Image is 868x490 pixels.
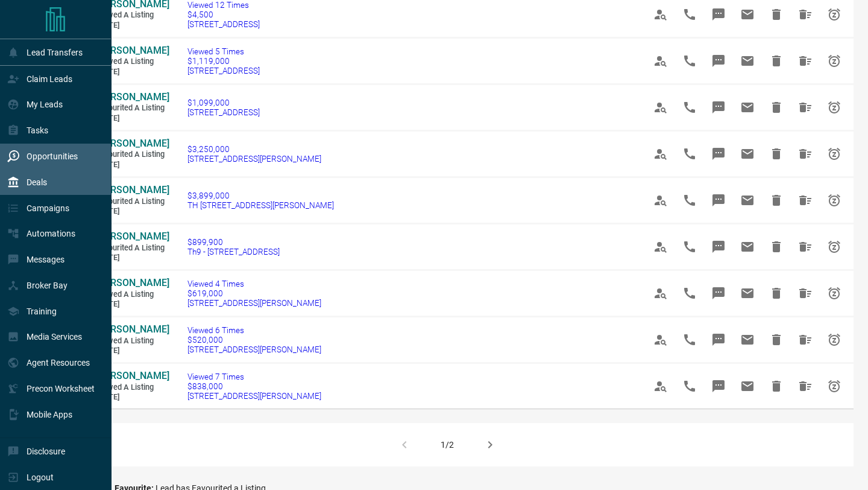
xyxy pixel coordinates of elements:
span: Email [733,232,762,261]
a: $3,250,000[STREET_ADDRESS][PERSON_NAME] [187,144,321,164]
span: $3,250,000 [187,144,321,154]
span: Hide [762,372,791,401]
span: View Profile [646,232,675,261]
a: [PERSON_NAME] [96,91,169,104]
span: [STREET_ADDRESS] [187,19,260,29]
span: Hide [762,186,791,215]
span: TH [STREET_ADDRESS][PERSON_NAME] [187,200,334,210]
span: $838,000 [187,381,321,391]
span: [STREET_ADDRESS][PERSON_NAME] [187,345,321,354]
span: [PERSON_NAME] [96,45,169,56]
span: Call [675,325,704,354]
span: [DATE] [96,299,169,310]
span: View Profile [646,325,675,354]
span: Snooze [820,186,849,215]
span: View Profile [646,93,675,122]
span: Email [733,325,762,354]
span: Snooze [820,139,849,168]
a: Viewed 5 Times$1,119,000[STREET_ADDRESS] [187,46,260,75]
a: [PERSON_NAME] [96,370,169,383]
span: Message [704,186,733,215]
span: Hide All from Sai Kumar [791,139,820,168]
span: Email [733,93,762,122]
span: Favourited a Listing [96,150,169,160]
span: [STREET_ADDRESS][PERSON_NAME] [187,391,321,401]
span: Hide All from Anisa Thomas [791,372,820,401]
span: [DATE] [96,346,169,356]
span: [PERSON_NAME] [96,231,169,242]
span: Call [675,46,704,75]
span: [DATE] [96,253,169,263]
span: Hide All from Joohee Park [791,46,820,75]
span: $4,500 [187,10,260,19]
span: Viewed 6 Times [187,325,321,335]
span: Call [675,93,704,122]
span: $619,000 [187,288,321,298]
span: Hide [762,93,791,122]
span: [DATE] [96,160,169,170]
span: Email [733,372,762,401]
span: Hide [762,232,791,261]
span: [PERSON_NAME] [96,91,169,103]
a: [PERSON_NAME] [96,45,169,57]
div: 1/2 [441,440,454,450]
span: Message [704,372,733,401]
span: Hide All from Sai Kumar [791,232,820,261]
span: Email [733,139,762,168]
a: Viewed 7 Times$838,000[STREET_ADDRESS][PERSON_NAME] [187,372,321,401]
span: [PERSON_NAME] [96,323,169,335]
span: Favourited a Listing [96,243,169,253]
span: [PERSON_NAME] [96,184,169,196]
span: [DATE] [96,113,169,124]
span: Snooze [820,93,849,122]
a: Viewed 4 Times$619,000[STREET_ADDRESS][PERSON_NAME] [187,279,321,308]
span: Message [704,93,733,122]
span: Call [675,139,704,168]
span: $3,899,000 [187,191,334,200]
span: Viewed a Listing [96,57,169,67]
a: [PERSON_NAME] [96,231,169,243]
span: [PERSON_NAME] [96,370,169,381]
span: Email [733,279,762,308]
span: View Profile [646,372,675,401]
span: Hide [762,325,791,354]
span: [PERSON_NAME] [96,277,169,288]
span: [PERSON_NAME] [96,138,169,149]
span: [STREET_ADDRESS] [187,107,260,117]
span: Viewed a Listing [96,383,169,393]
span: Email [733,186,762,215]
a: $1,099,000[STREET_ADDRESS] [187,98,260,117]
span: Hide All from Anisa Thomas [791,279,820,308]
span: View Profile [646,186,675,215]
span: Call [675,372,704,401]
span: Viewed a Listing [96,336,169,346]
span: $1,119,000 [187,56,260,66]
a: [PERSON_NAME] [96,138,169,150]
span: Email [733,46,762,75]
span: Message [704,325,733,354]
a: $3,899,000TH [STREET_ADDRESS][PERSON_NAME] [187,191,334,210]
span: Hide [762,279,791,308]
span: Hide All from Sai Kumar [791,93,820,122]
span: $899,900 [187,237,280,247]
span: Call [675,279,704,308]
span: Message [704,279,733,308]
a: [PERSON_NAME] [96,323,169,336]
span: Snooze [820,232,849,261]
span: Snooze [820,46,849,75]
span: Viewed a Listing [96,10,169,21]
span: [DATE] [96,21,169,31]
span: [STREET_ADDRESS] [187,66,260,75]
a: $899,900Th9 - [STREET_ADDRESS] [187,237,280,256]
span: [DATE] [96,206,169,217]
span: Viewed 7 Times [187,372,321,381]
span: Th9 - [STREET_ADDRESS] [187,247,280,256]
span: Favourited a Listing [96,197,169,207]
span: $520,000 [187,335,321,345]
span: Viewed a Listing [96,290,169,300]
span: [DATE] [96,67,169,77]
span: Hide All from Anisa Thomas [791,325,820,354]
a: [PERSON_NAME] [96,277,169,290]
span: Viewed 5 Times [187,46,260,56]
span: [STREET_ADDRESS][PERSON_NAME] [187,298,321,308]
